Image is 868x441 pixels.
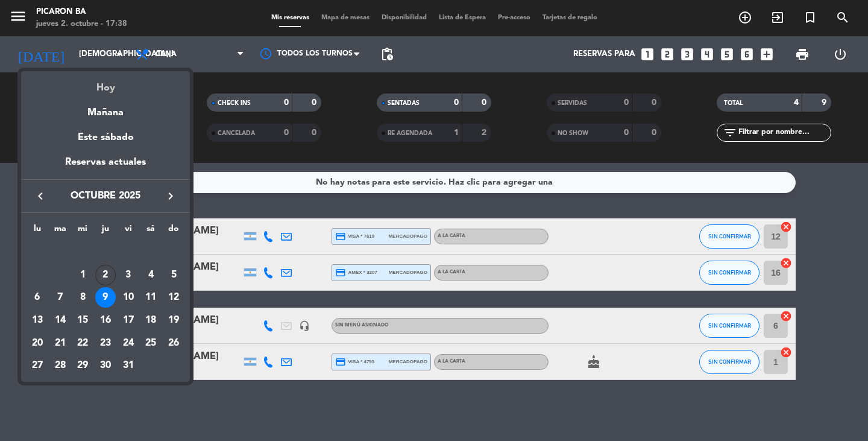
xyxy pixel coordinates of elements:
td: 24 de octubre de 2025 [117,332,140,355]
span: octubre 2025 [51,188,160,204]
td: 14 de octubre de 2025 [49,309,72,332]
th: martes [49,222,72,241]
div: 20 [27,333,48,354]
div: 8 [72,287,93,308]
td: 2 de octubre de 2025 [94,264,117,287]
div: 2 [95,265,116,285]
div: 9 [95,287,116,308]
td: 8 de octubre de 2025 [71,287,94,309]
td: 4 de octubre de 2025 [140,264,163,287]
div: 15 [72,310,93,331]
th: jueves [94,222,117,241]
div: 13 [27,310,48,331]
td: 7 de octubre de 2025 [49,287,72,309]
div: Este sábado [21,121,190,154]
td: 28 de octubre de 2025 [49,355,72,378]
div: 31 [118,355,139,376]
div: 11 [140,287,161,308]
td: 29 de octubre de 2025 [71,355,94,378]
div: 6 [27,287,48,308]
div: 23 [95,333,116,354]
div: 25 [140,333,161,354]
td: 1 de octubre de 2025 [71,264,94,287]
td: 10 de octubre de 2025 [117,287,140,309]
div: 16 [95,310,116,331]
td: 20 de octubre de 2025 [26,332,49,355]
button: keyboard_arrow_right [160,188,181,204]
div: 22 [72,333,93,354]
div: 5 [163,265,184,285]
td: 9 de octubre de 2025 [94,287,117,309]
div: 18 [140,310,161,331]
div: Hoy [21,71,190,96]
div: 21 [50,333,71,354]
td: 25 de octubre de 2025 [140,332,163,355]
div: Reservas actuales [21,154,190,179]
td: 15 de octubre de 2025 [71,309,94,332]
i: keyboard_arrow_right [163,189,178,203]
div: 27 [27,355,48,376]
th: miércoles [71,222,94,241]
div: 19 [163,310,184,331]
td: 17 de octubre de 2025 [117,309,140,332]
th: viernes [117,222,140,241]
div: 7 [50,287,71,308]
div: 3 [118,265,139,285]
td: 6 de octubre de 2025 [26,287,49,309]
div: 12 [163,287,184,308]
div: 1 [72,265,93,285]
th: sábado [140,222,163,241]
div: 17 [118,310,139,331]
button: keyboard_arrow_left [30,188,51,204]
div: 10 [118,287,139,308]
div: 29 [72,355,93,376]
td: 5 de octubre de 2025 [162,264,185,287]
td: 3 de octubre de 2025 [117,264,140,287]
td: 23 de octubre de 2025 [94,332,117,355]
td: 11 de octubre de 2025 [140,287,163,309]
td: 19 de octubre de 2025 [162,309,185,332]
td: 12 de octubre de 2025 [162,287,185,309]
td: 13 de octubre de 2025 [26,309,49,332]
div: Mañana [21,96,190,121]
div: 28 [50,355,71,376]
td: 16 de octubre de 2025 [94,309,117,332]
td: 31 de octubre de 2025 [117,355,140,378]
th: domingo [162,222,185,241]
td: 26 de octubre de 2025 [162,332,185,355]
td: 27 de octubre de 2025 [26,355,49,378]
td: 18 de octubre de 2025 [140,309,163,332]
div: 24 [118,333,139,354]
td: OCT. [26,241,185,264]
td: 21 de octubre de 2025 [49,332,72,355]
td: 22 de octubre de 2025 [71,332,94,355]
td: 30 de octubre de 2025 [94,355,117,378]
i: keyboard_arrow_left [33,189,48,203]
div: 26 [163,333,184,354]
div: 4 [140,265,161,285]
div: 14 [50,310,71,331]
th: lunes [26,222,49,241]
div: 30 [95,355,116,376]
